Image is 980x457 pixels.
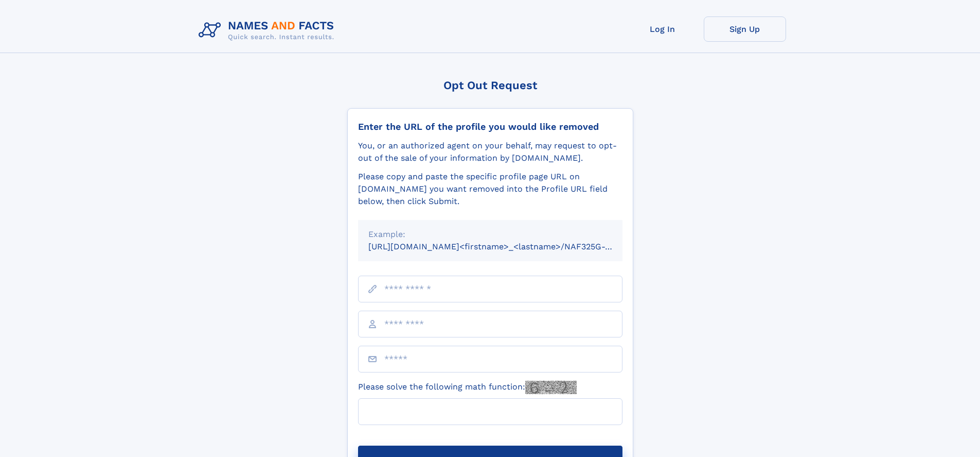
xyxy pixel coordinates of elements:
[358,140,622,164] div: You, or an authorized agent on your behalf, may request to opt-out of the sale of your informatio...
[194,16,343,44] img: Logo Names and Facts
[704,16,786,42] a: Sign Up
[368,228,612,241] div: Example:
[368,242,642,251] small: [URL][DOMAIN_NAME]<firstname>_<lastname>/NAF325G-xxxxxxxx
[347,79,633,92] div: Opt Out Request
[621,16,704,42] a: Log In
[358,381,577,394] label: Please solve the following math function:
[358,121,622,132] div: Enter the URL of the profile you would like removed
[358,171,622,208] div: Please copy and paste the specific profile page URL on [DOMAIN_NAME] you want removed into the Pr...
